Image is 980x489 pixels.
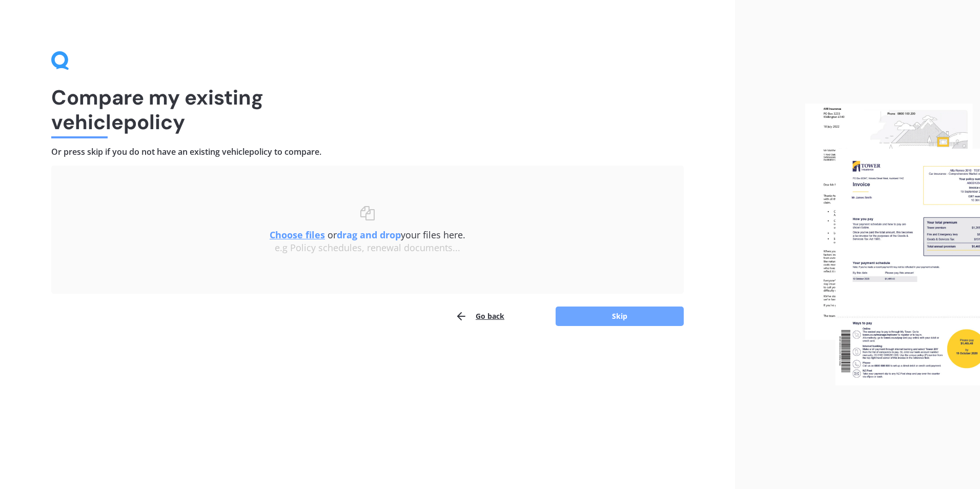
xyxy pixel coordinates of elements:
span: or your files here. [270,229,465,241]
h4: Or press skip if you do not have an existing vehicle policy to compare. [51,147,684,157]
b: drag and drop [337,229,401,241]
img: files.webp [805,104,980,385]
button: Skip [556,307,684,326]
h1: Compare my existing vehicle policy [51,85,684,134]
u: Choose files [270,229,325,241]
button: Go back [455,306,504,327]
div: e.g Policy schedules, renewal documents... [72,242,663,254]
